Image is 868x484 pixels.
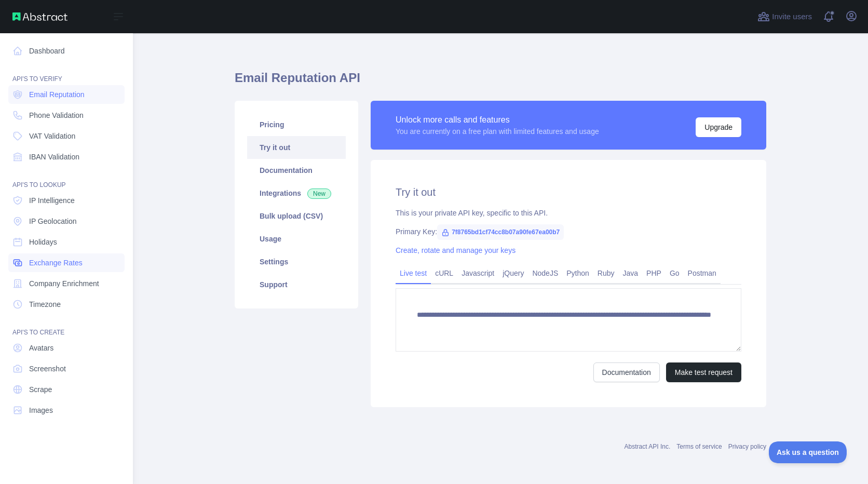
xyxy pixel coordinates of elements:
span: New [307,189,331,199]
a: Integrations New [247,182,346,205]
iframe: Toggle Customer Support [769,441,847,463]
span: IP Intelligence [29,195,75,206]
span: IBAN Validation [29,152,79,162]
span: Scrape [29,384,52,395]
span: Images [29,405,53,415]
a: Usage [247,227,346,250]
a: NodeJS [528,265,562,281]
a: Phone Validation [8,106,125,125]
a: Postman [684,265,721,281]
a: Go [666,265,684,281]
a: IBAN Validation [8,147,125,166]
a: Email Reputation [8,85,125,104]
a: VAT Validation [8,127,125,145]
img: Abstract API [12,12,67,21]
a: Settings [247,250,346,273]
h1: Email Reputation API [235,70,766,95]
div: API'S TO LOOKUP [8,168,125,189]
span: Exchange Rates [29,258,83,268]
a: Privacy policy [728,443,766,450]
a: Timezone [8,295,125,314]
span: Timezone [29,299,61,310]
div: Primary Key: [396,226,741,237]
div: You are currently on a free plan with limited features and usage [396,126,599,137]
a: Pricing [247,113,346,136]
span: IP Geolocation [29,216,77,226]
a: IP Geolocation [8,212,125,231]
a: Abstract API Inc. [625,443,671,450]
a: Java [619,265,643,281]
a: Exchange Rates [8,253,125,272]
a: Live test [396,265,431,281]
a: IP Intelligence [8,191,125,210]
span: Company Enrichment [29,278,99,289]
a: Bulk upload (CSV) [247,205,346,227]
span: VAT Validation [29,131,75,141]
div: Unlock more calls and features [396,114,599,126]
h2: Try it out [396,185,741,199]
span: Email Reputation [29,89,85,100]
a: Screenshot [8,359,125,378]
a: Ruby [593,265,619,281]
a: Python [562,265,593,281]
span: Phone Validation [29,110,84,120]
a: cURL [431,265,457,281]
a: Scrape [8,380,125,399]
span: 7f8765bd1cf74cc8b07a90fe67ea00b7 [437,224,564,240]
div: This is your private API key, specific to this API. [396,208,741,218]
a: PHP [642,265,666,281]
a: Support [247,273,346,296]
a: Try it out [247,136,346,159]
span: Invite users [772,11,812,23]
a: Documentation [593,362,660,382]
a: Company Enrichment [8,274,125,293]
a: Documentation [247,159,346,182]
a: Dashboard [8,42,125,60]
a: Terms of service [676,443,722,450]
span: Holidays [29,237,57,247]
button: Make test request [666,362,741,382]
button: Upgrade [696,117,741,137]
div: API'S TO VERIFY [8,62,125,83]
span: Screenshot [29,364,66,374]
a: Create, rotate and manage your keys [396,246,516,254]
a: Images [8,401,125,420]
button: Invite users [755,8,814,25]
a: Avatars [8,339,125,357]
div: API'S TO CREATE [8,316,125,337]
a: Holidays [8,233,125,251]
a: Javascript [457,265,498,281]
a: jQuery [498,265,528,281]
span: Avatars [29,343,53,353]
